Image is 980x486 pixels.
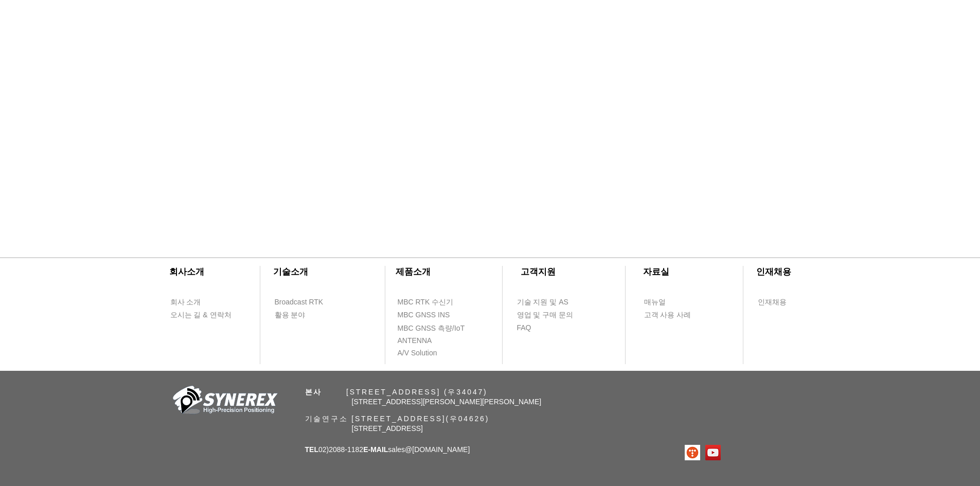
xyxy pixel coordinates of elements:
span: 매뉴얼 [644,297,666,308]
span: A/V Solution [398,348,437,358]
a: 매뉴얼 [644,296,703,309]
span: E-MAIL [363,445,388,454]
a: ANTENNA [397,334,456,347]
a: 인재채용 [757,296,806,309]
span: Broadcast RTK [275,297,324,308]
a: A/V Solution [397,347,456,359]
span: 기술 지원 및 AS [517,297,568,308]
a: MBC GNSS 측량/IoT [397,322,487,335]
img: 유튜브 사회 아이콘 [705,445,721,460]
a: 기술 지원 및 AS [516,296,594,309]
a: 오시는 길 & 연락처 [170,309,239,321]
span: ​회사소개 [169,267,204,277]
span: FAQ [517,323,531,333]
a: 영업 및 구매 문의 [516,309,576,321]
img: 티스토리로고 [685,445,700,460]
span: MBC RTK 수신기 [398,297,454,308]
span: MBC GNSS 측량/IoT [398,323,465,334]
a: FAQ [516,321,576,334]
iframe: Wix Chat [790,162,980,486]
span: [STREET_ADDRESS] [352,424,423,433]
a: MBC RTK 수신기 [397,296,474,309]
span: 본사 [305,388,323,396]
a: Broadcast RTK [274,296,333,309]
span: 영업 및 구매 문의 [517,310,574,320]
span: TEL [305,445,318,454]
ul: SNS 모음 [685,445,721,460]
span: 회사 소개 [170,297,201,308]
a: @[DOMAIN_NAME] [405,445,470,454]
span: 고객 사용 사례 [644,310,691,320]
span: MBC GNSS INS [398,310,450,320]
span: 활용 분야 [275,310,306,320]
a: 고객 사용 사례 [644,309,703,321]
span: ​기술소개 [273,267,308,277]
a: 회사 소개 [170,296,229,309]
span: 기술연구소 [STREET_ADDRESS](우04626) [305,415,490,423]
span: ANTENNA [398,336,432,346]
span: [STREET_ADDRESS][PERSON_NAME][PERSON_NAME] [352,398,542,406]
span: ​ [STREET_ADDRESS] (우34047) [305,388,488,396]
span: ​자료실 [643,267,669,277]
span: ​인재채용 [756,267,791,277]
span: 02)2088-1182 sales [305,445,470,454]
span: ​제품소개 [396,267,431,277]
a: 활용 분야 [274,309,333,321]
span: ​고객지원 [521,267,556,277]
span: 오시는 길 & 연락처 [170,310,231,320]
span: 인재채용 [758,297,787,308]
img: 회사_로고-removebg-preview.png [167,385,280,418]
a: MBC GNSS INS [397,309,461,321]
